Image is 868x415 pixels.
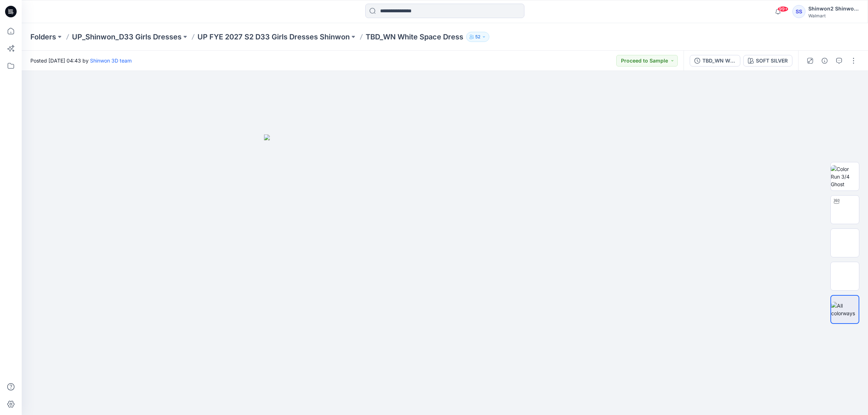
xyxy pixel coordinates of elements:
div: TBD_WN White Space Dress [702,57,736,65]
div: Walmart [808,13,859,18]
p: TBD_WN White Space Dress [366,32,463,42]
button: 52 [466,32,489,42]
img: Color Run 3/4 Ghost [831,165,859,188]
div: SOFT SILVER [756,57,788,65]
button: TBD_WN White Space Dress [690,55,740,67]
a: Shinwon 3D team [90,57,132,64]
span: Posted [DATE] 04:43 by [30,57,132,64]
button: SOFT SILVER [743,55,792,67]
span: 99+ [778,6,788,12]
a: Folders [30,32,56,42]
a: UP FYE 2027 S2 D33 Girls Dresses Shinwon [197,32,350,42]
button: Details [819,55,830,67]
p: 52 [475,33,480,41]
img: eyJhbGciOiJIUzI1NiIsImtpZCI6IjAiLCJzbHQiOiJzZXMiLCJ0eXAiOiJKV1QifQ.eyJkYXRhIjp7InR5cGUiOiJzdG9yYW... [264,134,626,415]
img: All colorways [831,302,859,317]
div: Shinwon2 Shinwon2 [808,4,859,13]
div: SS [792,5,805,18]
a: UP_Shinwon_D33 Girls Dresses [72,32,182,42]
